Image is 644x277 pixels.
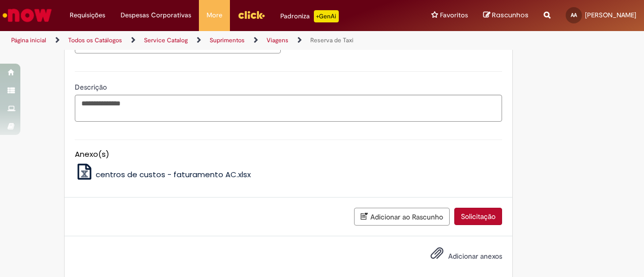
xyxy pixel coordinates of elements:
span: Adicionar anexos [448,252,502,261]
span: AA [571,12,577,18]
button: Adicionar ao Rascunho [354,208,450,226]
span: [PERSON_NAME] [585,11,636,19]
span: Favoritos [440,10,468,20]
p: +GenAi [314,10,339,22]
span: Despesas Corporativas [121,10,191,20]
a: Página inicial [11,36,46,44]
a: centros de custos - faturamento AC.xlsx [75,169,251,180]
span: Rascunhos [492,10,529,20]
span: Descrição [75,82,109,92]
button: Adicionar anexos [428,244,446,267]
h5: Anexo(s) [75,150,502,159]
span: centros de custos - faturamento AC.xlsx [96,169,251,180]
a: Service Catalog [144,36,188,44]
a: Todos os Catálogos [68,36,122,44]
span: More [207,10,222,20]
a: Rascunhos [483,11,529,20]
button: Solicitação [454,208,502,225]
textarea: Descrição [75,95,502,122]
img: click_logo_yellow_360x200.png [238,7,265,22]
a: Reserva de Taxi [310,36,354,44]
ul: Trilhas de página [8,31,422,50]
a: Viagens [267,36,288,44]
span: Requisições [70,10,105,20]
div: Padroniza [280,10,339,22]
img: ServiceNow [1,5,53,25]
a: Suprimentos [210,36,245,44]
